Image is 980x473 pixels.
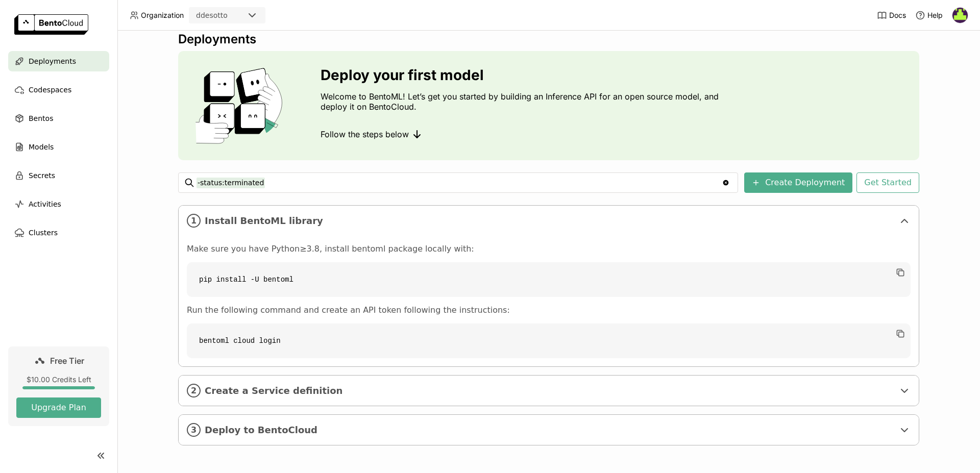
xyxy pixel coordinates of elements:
i: 1 [187,214,201,228]
span: Docs [889,11,906,20]
span: Organization [141,11,184,20]
button: Upgrade Plan [16,397,101,418]
i: 2 [187,384,201,397]
span: Create a Service definition [205,385,894,396]
p: Run the following command and create an API token following the instructions: [187,305,911,315]
img: Diego de Sotto [952,8,968,23]
a: Bentos [8,108,109,129]
p: Make sure you have Python≥3.8, install bentoml package locally with: [187,244,911,254]
div: 1Install BentoML library [179,206,919,236]
button: Create Deployment [744,172,852,193]
div: 2Create a Service definition [179,376,919,406]
div: 3Deploy to BentoCloud [179,415,919,445]
input: Search [197,175,722,191]
p: Welcome to BentoML! Let’s get you started by building an Inference API for an open source model, ... [321,91,724,112]
span: Clusters [29,227,58,239]
a: Codespaces [8,80,109,100]
span: Activities [29,198,61,210]
a: Clusters [8,222,109,243]
code: bentoml cloud login [187,323,911,358]
img: cover onboarding [186,67,296,144]
a: Free Tier$10.00 Credits LeftUpgrade Plan [8,346,109,426]
span: Deployments [29,55,76,67]
div: Help [915,10,943,20]
a: Activities [8,194,109,214]
div: Deployments [178,32,919,47]
span: Help [927,11,943,20]
a: Deployments [8,51,109,71]
h3: Deploy your first model [321,67,724,83]
svg: Clear value [722,179,730,187]
i: 3 [187,423,201,437]
div: ddesotto [196,10,228,20]
span: Bentos [29,112,53,125]
a: Models [8,137,109,157]
input: Selected ddesotto. [229,11,230,21]
span: Models [29,141,54,153]
span: Install BentoML library [205,215,894,227]
div: $10.00 Credits Left [16,375,101,384]
a: Docs [877,10,906,20]
span: Secrets [29,169,55,182]
span: Free Tier [50,356,84,366]
span: Codespaces [29,84,71,96]
img: logo [14,14,88,35]
a: Secrets [8,165,109,186]
span: Follow the steps below [321,129,409,139]
code: pip install -U bentoml [187,262,911,297]
button: Get Started [856,172,919,193]
span: Deploy to BentoCloud [205,425,894,436]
